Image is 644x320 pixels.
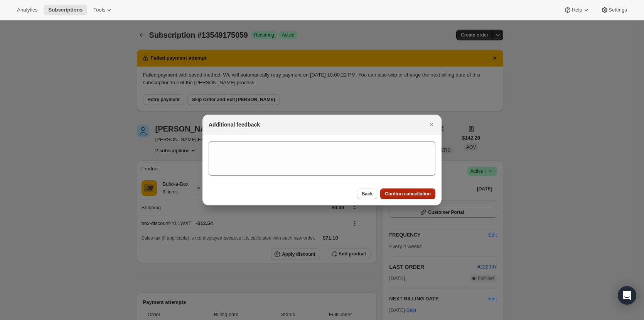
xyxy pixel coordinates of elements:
span: Tools [93,7,105,13]
button: Subscriptions [44,5,87,15]
h2: Additional feedback [209,121,260,128]
span: Subscriptions [48,7,83,13]
button: Settings [596,5,632,15]
span: Back [362,191,373,197]
span: Help [572,7,582,13]
button: Help [559,5,594,15]
button: Confirm cancellation [380,188,435,199]
span: Settings [609,7,627,13]
div: Open Intercom Messenger [618,286,636,305]
span: Analytics [17,7,37,13]
button: Back [357,188,378,199]
button: Analytics [12,5,42,15]
span: Confirm cancellation [385,191,431,197]
button: Tools [89,5,118,15]
button: Close [426,119,437,130]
